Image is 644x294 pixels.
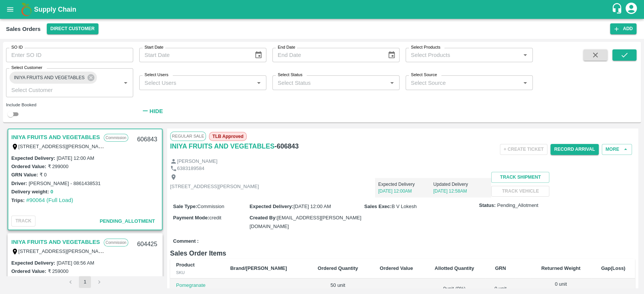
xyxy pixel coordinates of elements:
[6,48,133,62] input: Enter SO ID
[411,72,437,78] label: Select Source
[173,215,209,220] label: Payment Mode :
[170,132,206,141] span: Regular Sale
[272,48,381,62] input: End Date
[230,265,287,271] b: Brand/[PERSON_NAME]
[249,204,293,209] label: Expected Delivery :
[294,204,331,209] span: [DATE] 12:00 AM
[26,197,73,203] a: #90064 (Full Load)
[249,215,277,220] label: Created By :
[19,2,34,17] img: logo
[611,3,624,16] div: customer-support
[176,262,195,268] b: Product
[48,268,68,274] label: ₹ 259000
[387,78,397,88] button: Open
[2,1,19,18] button: open drawer
[8,85,109,95] input: Select Customer
[249,215,361,229] span: [EMAIL_ADDRESS][PERSON_NAME][DOMAIN_NAME]
[149,108,163,114] strong: Hide
[254,78,264,88] button: Open
[177,158,217,165] p: [PERSON_NAME]
[251,48,266,62] button: Choose date
[209,215,221,220] span: credit
[170,248,635,259] h6: Sales Order Items
[34,4,611,15] a: Supply Chain
[11,198,25,203] label: Trips:
[132,236,161,253] div: 604425
[57,260,94,266] label: [DATE] 08:56 AM
[11,132,100,142] a: INIYA FRUITS AND VEGETABLES
[610,23,636,34] button: Add
[11,189,49,194] label: Delivery weight:
[497,202,538,209] span: Pending_Allotment
[18,248,108,254] label: [STREET_ADDRESS][PERSON_NAME]
[11,164,46,169] label: Ordered Value:
[380,265,413,271] b: Ordered Value
[378,181,433,188] p: Expected Delivery
[63,276,106,288] nav: pagination navigation
[173,204,197,209] label: Sale Type :
[491,172,549,183] button: Track Shipment
[176,282,218,289] p: Pomegranate
[278,72,303,78] label: Select Status
[433,181,488,188] p: Updated Delivery
[411,44,440,51] label: Select Products
[141,78,252,87] input: Select Users
[177,165,204,172] p: 6383189584
[495,265,506,271] b: GRN
[170,183,259,190] p: [STREET_ADDRESS][PERSON_NAME]
[173,238,199,245] label: Comment :
[408,50,518,60] input: Select Products
[479,202,496,209] label: Status:
[209,132,247,141] span: TLB Approved
[602,144,632,155] button: More
[520,78,530,88] button: Open
[378,188,433,194] p: [DATE] 12:00AM
[170,141,275,152] a: INIYA FRUITS AND VEGETABLES
[104,239,128,247] p: Commission
[144,72,168,78] label: Select Users
[51,188,53,196] button: 0
[435,265,474,271] b: Allotted Quantity
[121,78,131,88] button: Open
[318,265,358,271] b: Ordered Quantity
[9,74,89,82] span: INIYA FRUITS AND VEGETABLES
[275,141,299,152] h6: - 606843
[48,164,68,169] label: ₹ 299000
[11,268,46,274] label: Ordered Value:
[624,2,638,17] div: account of current user
[79,276,91,288] button: page 1
[433,188,488,194] p: [DATE] 12:58AM
[550,144,599,155] button: Record Arrival
[11,181,27,186] label: Driver:
[11,237,100,247] a: INIYA FRUITS AND VEGETABLES
[392,204,417,209] span: B V Lokesh
[6,101,133,108] div: Include Booked
[139,105,165,118] button: Hide
[11,260,55,266] label: Expected Delivery :
[278,44,295,51] label: End Date
[275,78,385,87] input: Select Status
[18,143,108,149] label: [STREET_ADDRESS][PERSON_NAME]
[40,172,47,178] label: ₹ 0
[520,50,530,60] button: Open
[6,24,41,34] div: Sales Orders
[47,23,98,34] button: Select DC
[11,44,23,51] label: SO ID
[132,131,161,149] div: 606843
[11,155,55,161] label: Expected Delivery :
[408,78,518,87] input: Select Source
[57,155,94,161] label: [DATE] 12:00 AM
[384,48,399,62] button: Choose date
[144,44,163,51] label: Start Date
[541,265,581,271] b: Returned Weight
[29,181,101,186] label: [PERSON_NAME] - 8861438531
[364,204,392,209] label: Sales Exec :
[601,265,625,271] b: Gap(Loss)
[9,72,97,84] div: INIYA FRUITS AND VEGETABLES
[197,204,224,209] span: Commission
[34,6,76,13] b: Supply Chain
[139,48,248,62] input: Start Date
[176,269,218,276] div: SKU
[100,218,155,224] span: Pending_Allotment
